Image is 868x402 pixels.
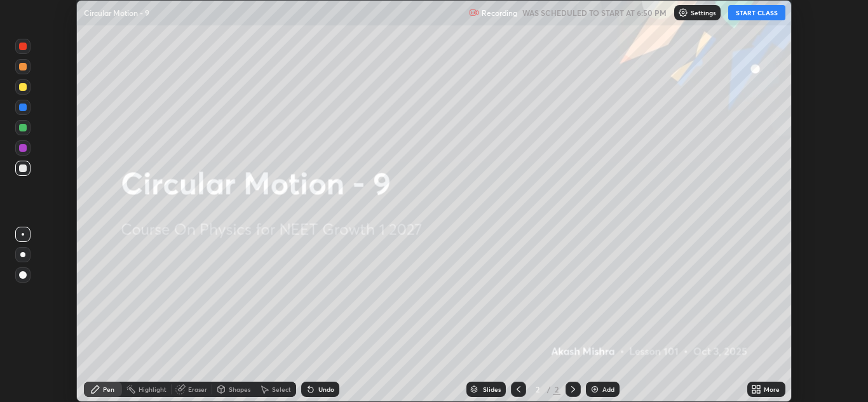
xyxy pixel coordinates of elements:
img: recording.375f2c34.svg [469,8,479,18]
div: / [546,385,550,393]
div: Undo [318,386,334,392]
div: 2 [553,384,560,395]
img: class-settings-icons [678,8,688,18]
p: Settings [691,10,715,16]
h5: WAS SCHEDULED TO START AT 6:50 PM [522,7,667,18]
div: More [764,386,780,392]
p: Recording [482,8,517,18]
div: Add [602,386,614,392]
div: Eraser [188,386,207,392]
div: Highlight [139,386,166,392]
div: Shapes [229,386,250,392]
img: add-slide-button [590,384,600,394]
p: Circular Motion - 9 [84,8,149,18]
button: START CLASS [728,5,785,20]
div: 2 [531,385,544,393]
div: Slides [483,386,501,392]
div: Select [272,386,291,392]
div: Pen [103,386,114,392]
